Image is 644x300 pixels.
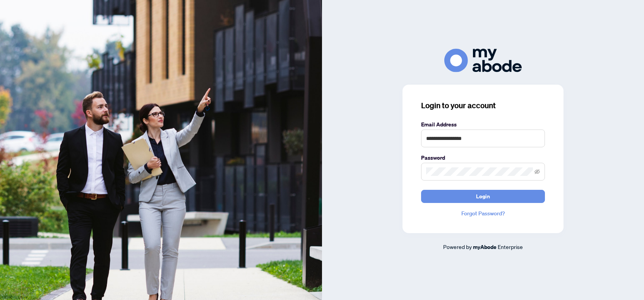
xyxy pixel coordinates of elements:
h3: Login to your account [421,100,545,111]
span: eye-invisible [534,169,540,174]
a: Forgot Password? [421,209,545,218]
span: Login [476,190,490,203]
button: Login [421,190,545,203]
a: myAbode [473,243,497,251]
span: Powered by [443,243,472,250]
label: Email Address [421,120,545,129]
span: Enterprise [498,243,523,250]
img: ma-logo [444,49,522,72]
label: Password [421,153,545,162]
